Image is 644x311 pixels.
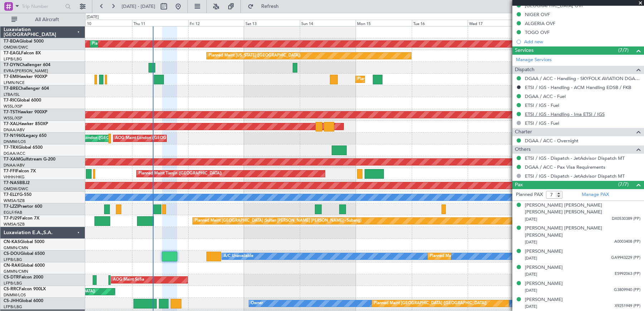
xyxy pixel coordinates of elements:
[614,287,640,293] span: G3809940 (PP)
[4,252,45,256] a: CS-DOUGlobal 6500
[4,157,20,162] span: T7-XAM
[4,39,19,44] span: T7-BDA
[4,104,23,109] a: WSSL/XSP
[515,181,523,189] span: Pax
[4,80,25,85] a: LFMN/NCE
[525,164,605,170] a: DGAA / ACC - Pax Visa Requirements
[4,245,28,251] a: GMMN/CMN
[4,63,20,67] span: T7-DYN
[525,217,537,222] span: [DATE]
[516,56,552,64] a: Manage Services
[4,174,25,180] a: VHHH/HKG
[516,191,543,198] label: Planned PAX
[4,56,22,62] a: LFPB/LBG
[4,139,26,144] a: DNMM/LOS
[4,51,21,55] span: T7-EAGL
[356,20,411,26] div: Mon 15
[4,263,20,268] span: CN-RAK
[525,84,631,90] a: ETSI / IGS - Handling - ACM Handling EDSB / FKB
[4,198,25,203] a: WMSA/SZB
[251,298,263,309] div: Owner
[4,110,18,114] span: T7-TST
[4,151,25,156] a: DGAA/ACC
[4,169,16,173] span: T7-FFI
[525,138,579,144] a: DGAA / ACC - Overnight
[4,39,44,44] a: T7-BDAGlobal 5000
[4,115,23,121] a: WSSL/XSP
[4,240,20,244] span: CN-KAS
[4,304,22,310] a: LFPB/LBG
[525,102,559,108] a: ETSI / IGS - Fuel
[87,14,99,20] div: [DATE]
[138,168,222,179] div: Planned Maint Tianjin ([GEOGRAPHIC_DATA])
[4,287,19,291] span: CS-RRC
[4,269,28,274] a: GMMN/CMN
[525,304,537,309] span: [DATE]
[4,134,24,138] span: T7-N1960
[4,216,39,221] a: T7-PJ29Falcon 7X
[525,93,566,99] a: DGAA / ACC - Fuel
[4,75,18,79] span: T7-EMI
[524,39,640,45] div: Add new
[515,46,533,55] span: Services
[525,3,584,9] div: [GEOGRAPHIC_DATA] OVF
[8,14,78,25] button: All Aircraft
[4,63,50,67] a: T7-DYNChallenger 604
[525,240,537,245] span: [DATE]
[4,281,22,286] a: LFPB/LBG
[582,191,609,198] a: Manage PAX
[525,280,563,287] div: [PERSON_NAME]
[525,288,537,293] span: [DATE]
[115,133,195,144] div: AOG Maint London ([GEOGRAPHIC_DATA])
[515,145,531,154] span: Others
[4,122,48,126] a: T7-XALHawker 850XP
[4,110,47,114] a: T7-TSTHawker 900XP
[4,275,19,280] span: CS-DTR
[255,4,285,9] span: Refresh
[4,98,41,103] a: T7-RICGlobal 6000
[4,193,19,197] span: T7-ELLY
[4,186,28,192] a: OMDW/DWC
[525,75,640,82] a: DGAA / ACC - Handling - SKYFOLK AVIATION DGAA/ACC
[357,74,426,85] div: Planned Maint [GEOGRAPHIC_DATA]
[4,98,17,103] span: T7-RIC
[374,298,487,309] div: Planned Maint [GEOGRAPHIC_DATA] ([GEOGRAPHIC_DATA])
[122,3,155,10] span: [DATE] - [DATE]
[188,20,244,26] div: Fri 12
[525,173,625,179] a: ETSI / IGS - Dispatch - JetAdvisor Dispatch MT
[4,87,18,91] span: T7-BRE
[515,128,532,136] span: Charter
[611,255,640,261] span: GA9943229 (PP)
[132,20,188,26] div: Thu 11
[4,263,45,268] a: CN-RAKGlobal 6000
[4,204,42,209] a: T7-LZZIPraetor 600
[92,39,162,49] div: Planned Maint Dubai (Al Maktoum Intl)
[244,1,287,12] button: Refresh
[19,17,75,22] span: All Aircraft
[525,29,550,35] div: TOGO OVF
[4,204,18,209] span: T7-LZZI
[4,181,30,185] a: T7-NASBBJ2
[4,51,41,55] a: T7-EAGLFalcon 8X
[4,240,44,244] a: CN-KASGlobal 5000
[209,50,301,61] div: Planned Maint [US_STATE] ([GEOGRAPHIC_DATA])
[4,222,25,227] a: WMSA/SZB
[615,271,640,277] span: ES992063 (PP)
[525,202,640,216] div: [PERSON_NAME] [PERSON_NAME] [PERSON_NAME] [PERSON_NAME]
[4,252,20,256] span: CS-DOU
[468,20,523,26] div: Wed 17
[4,157,55,162] a: T7-XAMGulfstream G-200
[4,169,36,173] a: T7-FFIFalcon 7X
[244,20,300,26] div: Sat 13
[618,46,629,54] span: (7/7)
[525,256,537,261] span: [DATE]
[62,133,142,144] div: AOG Maint London ([GEOGRAPHIC_DATA])
[4,275,43,280] a: CS-DTRFalcon 2000
[525,225,640,239] div: [PERSON_NAME] [PERSON_NAME] [PERSON_NAME]
[525,248,563,255] div: [PERSON_NAME]
[525,264,563,271] div: [PERSON_NAME]
[615,303,640,309] span: X9251949 (PP)
[525,111,605,117] a: ETSI / IGS - Handling - Ima ETSI / IGS
[4,134,47,138] a: T7-N1960Legacy 650
[224,251,253,262] div: A/C Unavailable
